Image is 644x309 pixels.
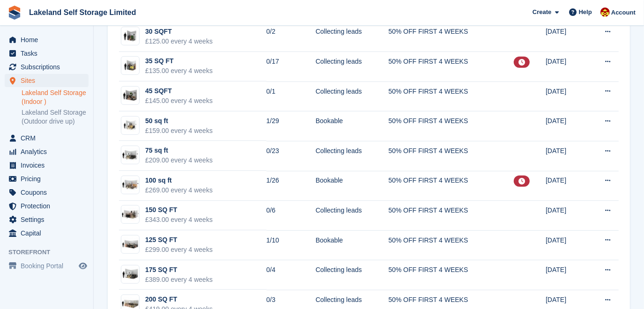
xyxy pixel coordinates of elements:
[145,185,213,195] div: £269.00 every 4 weeks
[388,52,514,82] td: 50% OFF FIRST 4 WEEKS
[266,260,316,290] td: 0/4
[316,171,389,201] td: Bookable
[546,201,588,231] td: [DATE]
[5,132,89,145] a: menu
[8,248,93,257] span: Storefront
[316,141,389,171] td: Collecting leads
[388,201,514,231] td: 50% OFF FIRST 4 WEEKS
[145,27,213,37] div: 30 SQFT
[546,141,588,171] td: [DATE]
[388,111,514,141] td: 50% OFF FIRST 4 WEEKS
[316,81,389,111] td: Collecting leads
[121,267,139,281] img: 75-sqft-unit.jpg
[5,33,89,46] a: menu
[266,52,316,82] td: 0/17
[21,186,77,199] span: Coupons
[266,171,316,201] td: 1/26
[22,88,89,106] a: Lakeland Self Storage (Indoor )
[145,56,213,66] div: 35 SQ FT
[266,111,316,141] td: 1/29
[145,116,213,126] div: 50 sq ft
[21,213,77,226] span: Settings
[121,148,139,162] img: 75.jpg
[316,230,389,260] td: Bookable
[546,52,588,82] td: [DATE]
[5,159,89,172] a: menu
[546,260,588,290] td: [DATE]
[77,260,89,272] a: Preview store
[145,146,213,155] div: 75 sq ft
[145,66,213,76] div: £135.00 every 4 weeks
[25,5,140,20] a: Lakeland Self Storage Limited
[7,6,22,20] img: stora-icon-8386f47178a22dfd0bd8f6a31ec36ba5ce8667c1dd55bd0f319d3a0aa187defe.svg
[316,201,389,231] td: Collecting leads
[145,155,213,165] div: £209.00 every 4 weeks
[316,52,389,82] td: Collecting leads
[266,22,316,52] td: 0/2
[121,208,139,221] img: 150.jpg
[21,47,77,60] span: Tasks
[21,199,77,213] span: Protection
[266,230,316,260] td: 1/10
[121,59,139,73] img: 35-sqft-unit.jpg
[388,171,514,201] td: 50% OFF FIRST 4 WEEKS
[388,141,514,171] td: 50% OFF FIRST 4 WEEKS
[121,178,139,192] img: 100.jpg
[145,37,213,46] div: £125.00 every 4 weeks
[5,47,89,60] a: menu
[145,245,213,255] div: £299.00 every 4 weeks
[533,7,551,17] span: Create
[5,199,89,213] a: menu
[5,259,89,272] a: menu
[21,60,77,74] span: Subscriptions
[21,74,77,87] span: Sites
[266,81,316,111] td: 0/1
[121,238,139,251] img: 125-sqft-unit.jpg
[546,230,588,260] td: [DATE]
[145,205,213,215] div: 150 SQ FT
[546,171,588,201] td: [DATE]
[388,230,514,260] td: 50% OFF FIRST 4 WEEKS
[5,74,89,87] a: menu
[145,294,213,304] div: 200 SQ FT
[266,141,316,171] td: 0/23
[5,60,89,74] a: menu
[5,213,89,226] a: menu
[388,81,514,111] td: 50% OFF FIRST 4 WEEKS
[546,22,588,52] td: [DATE]
[5,227,89,240] a: menu
[145,126,213,136] div: £159.00 every 4 weeks
[388,22,514,52] td: 50% OFF FIRST 4 WEEKS
[21,33,77,46] span: Home
[316,260,389,290] td: Collecting leads
[600,7,610,17] img: Diane Carney
[316,22,389,52] td: Collecting leads
[546,111,588,141] td: [DATE]
[145,235,213,245] div: 125 SQ FT
[21,145,77,158] span: Analytics
[579,7,592,17] span: Help
[5,145,89,158] a: menu
[611,8,636,17] span: Account
[121,89,139,103] img: 40-sqft-unit.jpg
[145,215,213,225] div: £343.00 every 4 weeks
[5,186,89,199] a: menu
[388,260,514,290] td: 50% OFF FIRST 4 WEEKS
[21,227,77,240] span: Capital
[145,275,213,285] div: £389.00 every 4 weeks
[21,159,77,172] span: Invoices
[145,176,213,185] div: 100 sq ft
[546,81,588,111] td: [DATE]
[22,108,89,126] a: Lakeland Self Storage (Outdoor drive up)
[21,259,77,272] span: Booking Portal
[121,118,139,132] img: 50.jpg
[145,265,213,275] div: 175 SQ FT
[21,132,77,145] span: CRM
[5,172,89,185] a: menu
[266,201,316,231] td: 0/6
[121,29,139,43] img: 30-sqft-unit.jpg
[145,96,213,106] div: £145.00 every 4 weeks
[316,111,389,141] td: Bookable
[21,172,77,185] span: Pricing
[145,86,213,96] div: 45 SQFT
